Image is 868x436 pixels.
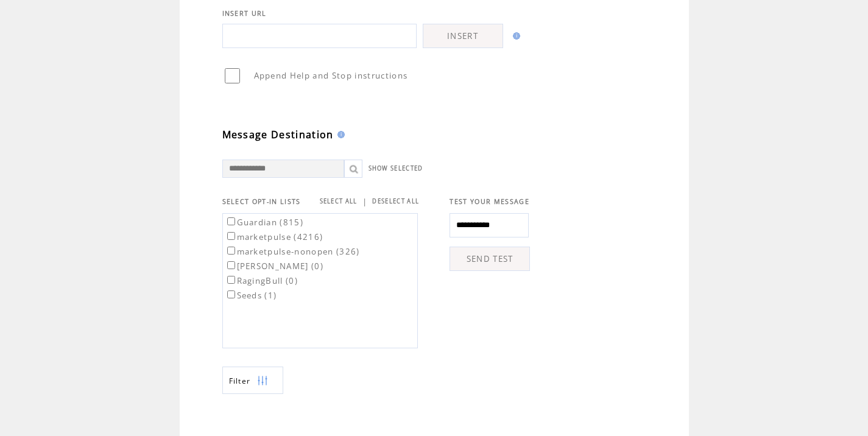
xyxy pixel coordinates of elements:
[225,290,277,301] label: Seeds (1)
[229,376,251,386] span: Show filters
[227,232,235,240] input: marketpulse (4216)
[225,217,304,228] label: Guardian (815)
[222,9,267,18] span: INSERT URL
[450,197,529,206] span: TEST YOUR MESSAGE
[450,247,530,271] a: SEND TEST
[227,217,235,225] input: Guardian (815)
[225,261,324,272] label: [PERSON_NAME] (0)
[372,197,419,205] a: DESELECT ALL
[227,276,235,284] input: RagingBull (0)
[254,70,408,81] span: Append Help and Stop instructions
[222,128,334,141] span: Message Destination
[227,261,235,269] input: [PERSON_NAME] (0)
[362,196,367,207] span: |
[225,231,323,242] label: marketpulse (4216)
[225,246,360,257] label: marketpulse-nonopen (326)
[369,164,423,172] a: SHOW SELECTED
[334,131,345,138] img: help.gif
[222,197,301,206] span: SELECT OPT-IN LISTS
[222,367,283,394] a: Filter
[257,367,268,395] img: filters.png
[509,32,520,40] img: help.gif
[227,247,235,255] input: marketpulse-nonopen (326)
[320,197,358,205] a: SELECT ALL
[423,24,503,48] a: INSERT
[225,275,298,286] label: RagingBull (0)
[227,290,235,298] input: Seeds (1)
